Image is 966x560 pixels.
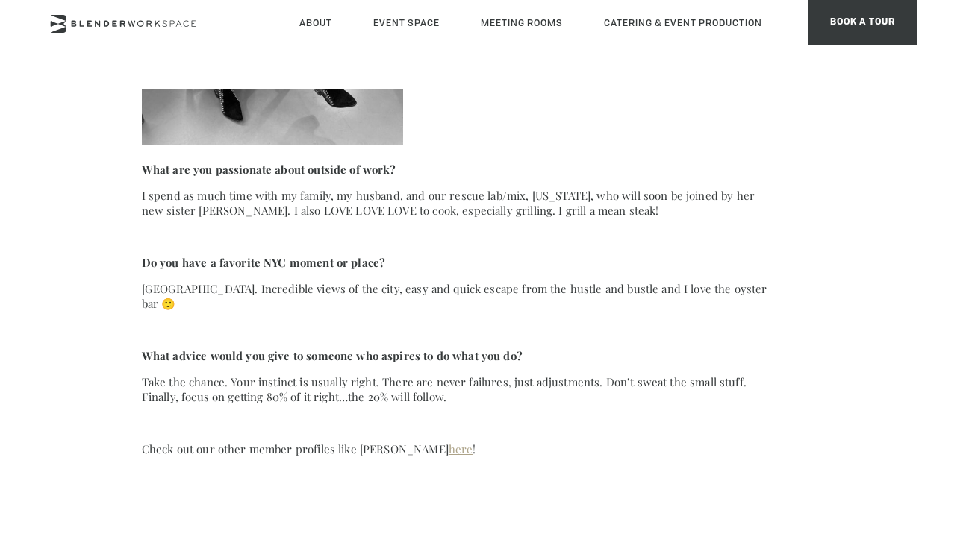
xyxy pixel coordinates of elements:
b: What advice would you give to someone who aspires to do what you do? [142,348,523,363]
b: What are you passionate about outside of work? [142,162,396,177]
b: Do you have a favorite NYC moment or place? [142,255,385,270]
span: Take the chance. Your instinct is usually right. There are never failures, just adjustments. Don’... [142,374,747,404]
p: Check out our other member profiles like [PERSON_NAME] ! [142,441,776,456]
span: I spend as much time with my family, my husband, and our rescue lab/mix, [US_STATE], who will soo... [142,188,755,218]
a: here [449,441,473,456]
span: [GEOGRAPHIC_DATA]. Incredible views of the city, easy and quick escape from the hustle and bustle... [142,281,767,311]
